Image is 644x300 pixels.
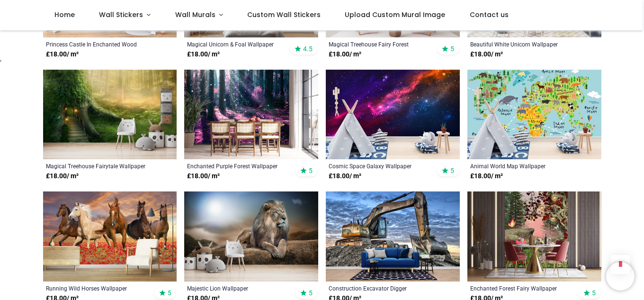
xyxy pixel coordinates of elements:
[470,284,573,292] a: Enchanted Forest Fairy Wallpaper
[345,10,445,19] span: Upload Custom Mural Image
[470,172,503,181] strong: £ 18.00 / m²
[592,289,596,297] span: 5
[606,262,635,291] iframe: Brevo live chat
[326,191,460,281] img: Construction Excavator Digger Wall Mural Wallpaper
[467,70,601,159] img: Animal World Map Wall Mural Wallpaper
[309,289,313,297] span: 5
[187,284,290,292] a: Majestic Lion Wallpaper
[175,10,215,19] span: Wall Murals
[46,172,79,181] strong: £ 18.00 / m²
[303,45,313,53] span: 4.5
[450,166,454,175] span: 5
[470,40,573,48] a: Beautiful White Unicorn Wallpaper
[46,40,149,48] a: Princess Castle In Enchanted Wood Wallpaper
[187,50,220,59] strong: £ 18.00 / m²
[46,284,149,292] a: Running Wild Horses Wallpaper
[329,284,431,292] a: Construction Excavator Digger Wallpaper
[168,289,171,297] span: 5
[329,162,431,170] a: Cosmic Space Galaxy Wallpaper
[184,191,318,281] img: Majestic Lion Wall Mural Wallpaper
[467,191,601,281] img: Enchanted Forest Fairy Wall Mural Wallpaper
[470,10,509,19] span: Contact us
[329,50,361,59] strong: £ 18.00 / m²
[187,172,220,181] strong: £ 18.00 / m²
[309,166,313,175] span: 5
[470,50,503,59] strong: £ 18.00 / m²
[187,40,290,48] a: Magical Unicorn & Foal Wallpaper
[46,162,149,170] a: Magical Treehouse Fairytale Wallpaper
[450,45,454,53] span: 5
[184,70,318,159] img: Enchanted Purple Forest Wall Mural Wallpaper
[46,50,79,59] strong: £ 18.00 / m²
[329,172,361,181] strong: £ 18.00 / m²
[470,162,573,170] a: Animal World Map Wallpaper
[54,10,75,19] span: Home
[43,191,177,281] img: Running Wild Horses Wall Mural Wallpaper
[329,40,431,48] a: Magical Treehouse Fairy Forest Wallpaper
[99,10,143,19] span: Wall Stickers
[187,162,290,170] a: Enchanted Purple Forest Wallpaper
[326,70,460,159] img: Cosmic Space Galaxy Wall Mural Wallpaper
[247,10,321,19] span: Custom Wall Stickers
[43,70,177,159] img: Magical Treehouse Fairytale Wall Mural Wallpaper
